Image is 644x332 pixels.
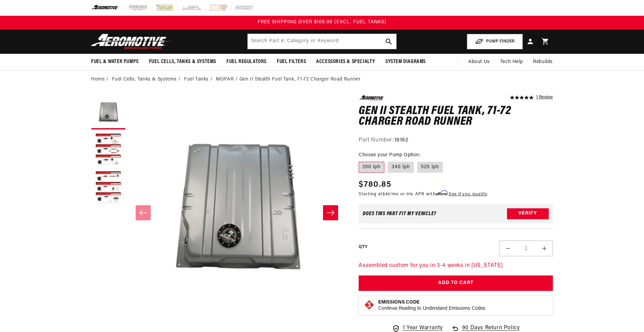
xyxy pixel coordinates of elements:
button: Emissions CodeContinue Reading to Understand Emissions Codes [378,299,485,312]
div: Does This part fit My vehicle? [363,211,436,217]
span: Fuel Cells, Tanks & Systems [149,58,216,65]
a: About Us [463,54,495,70]
span: Rebuilds [533,58,553,66]
li: Gen II Stealth Fuel Tank, 71-72 Charger Road Runner [239,76,361,83]
button: Load image 3 in gallery view [91,171,125,205]
summary: Tech Help [495,54,528,70]
a: 1 reviews [536,95,553,100]
summary: Accessories & Specialty [311,54,380,70]
strong: 18162 [394,137,409,143]
summary: Fuel Filters [272,54,311,70]
button: Load image 2 in gallery view [91,133,125,167]
input: Search by Part Number, Category or Keyword [248,34,396,49]
legend: Choose your Pump Option: [359,151,421,159]
label: 525 lph [417,162,443,173]
span: System Diagrams [385,58,426,65]
span: $49 [383,192,390,196]
button: Slide right [323,205,338,220]
media-gallery: Gallery Viewer [91,95,345,330]
a: Home [91,76,104,83]
button: Load image 1 in gallery view [91,95,125,130]
span: Accessories & Specialty [316,58,375,65]
nav: breadcrumbs [91,76,553,83]
img: Aeromotive [89,34,174,50]
label: QTY [359,244,367,250]
span: Fuel Filters [277,58,306,65]
span: FREE SHIPPING OVER $109.00 (EXCL. FUEL TANKS) [258,20,386,25]
summary: Fuel Cells, Tanks & Systems [144,54,221,70]
label: 340 lph [388,162,414,173]
strong: Emissions Code [378,300,420,305]
span: Fuel & Water Pumps [91,58,139,65]
summary: Rebuilds [528,54,558,70]
span: Fuel Regulators [226,58,267,65]
p: Starting at /mo or 0% APR with . [359,191,487,197]
button: Slide left [136,205,151,220]
a: MOPAR [216,76,234,83]
span: $780.85 [359,179,391,191]
li: Fuel Cells, Tanks & Systems [112,76,183,83]
p: Continue Reading to Understand Emissions Codes [378,306,485,312]
button: search button [381,34,396,49]
span: About Us [468,59,490,64]
button: PUMP FINDER [467,34,523,49]
button: Add to Cart [359,275,553,291]
a: See if you qualify - Learn more about Affirm Financing (opens in modal) [449,192,487,196]
a: Fuel Tanks [184,76,209,83]
img: Emissions code [364,299,375,310]
span: Affirm [436,190,448,196]
summary: Fuel & Water Pumps [86,54,144,70]
summary: System Diagrams [380,54,431,70]
div: Part Number: [359,136,553,145]
p: Assembled custom for you in 3-4 weeks in [US_STATE] [359,261,553,270]
summary: Fuel Regulators [221,54,272,70]
span: Tech Help [500,58,523,66]
label: 200 lph [359,162,384,173]
h1: Gen II Stealth Fuel Tank, 71-72 Charger Road Runner [359,106,553,127]
button: Verify [507,208,549,219]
